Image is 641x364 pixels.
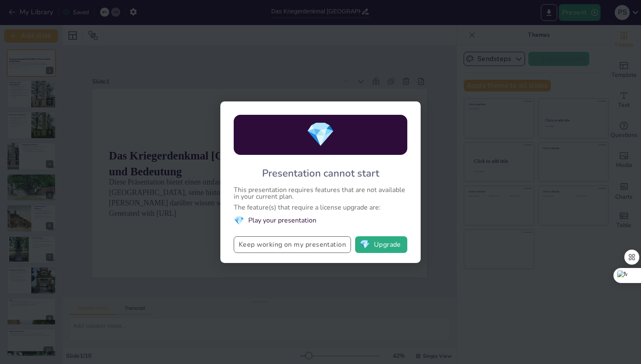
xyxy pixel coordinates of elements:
[234,215,244,226] span: diamond
[234,236,351,253] button: Keep working on my presentation
[234,187,407,200] div: This presentation requires features that are not available in your current plan.
[355,236,407,253] button: diamondUpgrade
[360,240,370,249] span: diamond
[234,215,407,226] li: Play your presentation
[234,204,407,211] div: The feature(s) that require a license upgrade are:
[306,119,335,151] span: diamond
[262,167,379,180] div: Presentation cannot start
